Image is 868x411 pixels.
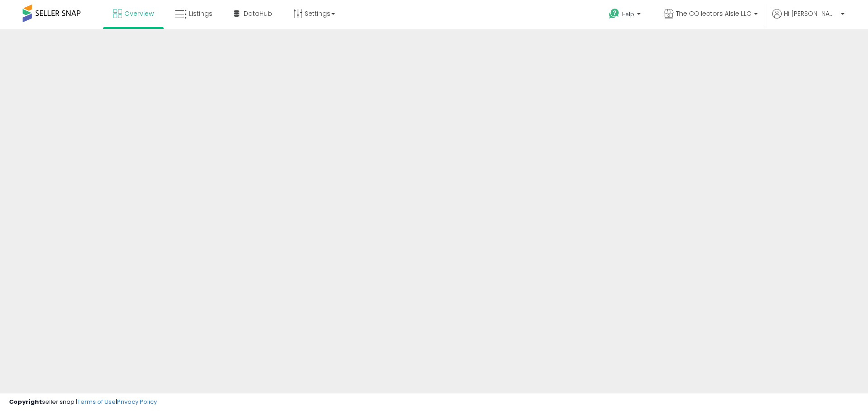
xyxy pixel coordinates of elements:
[124,9,154,18] span: Overview
[117,397,157,406] a: Privacy Policy
[77,397,116,406] a: Terms of Use
[9,397,42,406] strong: Copyright
[189,9,212,18] span: Listings
[676,9,751,18] span: The COllectors AIsle LLC
[772,9,844,29] a: Hi [PERSON_NAME]
[9,398,157,406] div: seller snap | |
[784,9,838,18] span: Hi [PERSON_NAME]
[602,1,650,29] a: Help
[609,8,620,19] i: Get Help
[622,10,634,18] span: Help
[244,9,272,18] span: DataHub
